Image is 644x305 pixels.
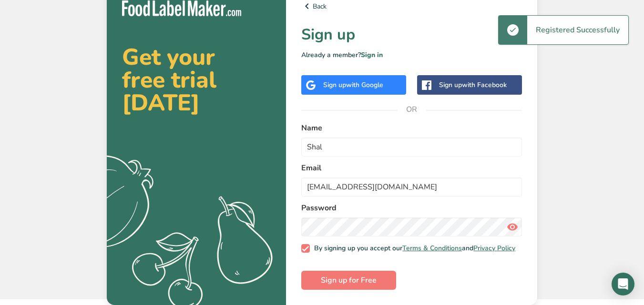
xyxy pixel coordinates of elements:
h1: Sign up [301,23,522,46]
input: email@example.com [301,177,522,197]
a: Privacy Policy [473,244,515,253]
div: Sign up [323,80,383,90]
button: Sign up for Free [301,271,396,290]
img: Food Label Maker [122,0,241,16]
span: By signing up you accept our and [310,244,516,253]
span: with Google [346,80,383,89]
label: Email [301,162,522,174]
span: Sign up for Free [321,275,377,286]
div: Sign up [439,80,507,90]
div: Registered Successfully [527,16,628,44]
input: John Doe [301,138,522,157]
p: Already a member? [301,50,522,60]
span: OR [398,95,426,124]
div: Open Intercom Messenger [612,273,634,295]
h2: Get your free trial [DATE] [122,46,271,114]
label: Name [301,122,522,134]
a: Terms & Conditions [402,244,462,253]
a: Back [301,0,522,12]
span: with Facebook [462,80,507,89]
label: Password [301,202,522,214]
a: Sign in [361,50,383,59]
